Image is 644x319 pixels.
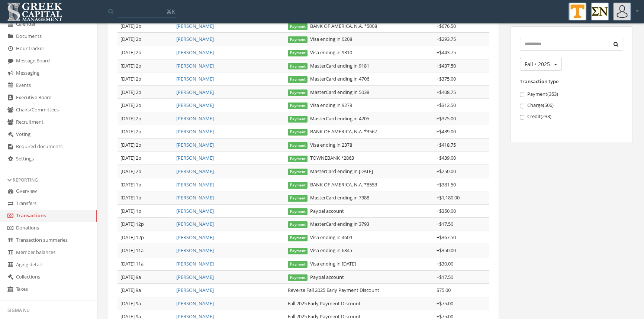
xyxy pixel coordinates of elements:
td: [DATE] 2p [117,125,173,139]
td: [DATE] 1p [117,191,173,205]
span: TOWNEBANK *2863 [288,154,354,161]
td: [DATE] 9a [117,297,173,310]
a: [PERSON_NAME] [176,260,214,267]
span: Payment [288,102,308,109]
span: Payment [288,235,308,241]
td: [DATE] 2p [117,152,173,165]
td: [DATE] 11a [117,244,173,257]
span: BANK OF AMERICA, N.A. *3567 [288,128,377,135]
span: MasterCard ending in 4706 [288,75,369,82]
span: Visa ending in 9278 [288,102,352,108]
span: Payment [288,261,308,268]
button: Fall • 2025 [520,58,562,71]
td: [DATE] 2p [117,72,173,86]
div: Reporting [7,177,89,183]
input: Charge(506) [520,104,525,108]
a: [PERSON_NAME] [176,194,214,201]
span: MasterCard ending in 4205 [288,115,369,122]
span: Payment [288,195,308,202]
td: Reverse Fall 2025 Early Payment Discount [285,284,434,297]
span: Visa ending in 4609 [288,234,352,241]
a: [PERSON_NAME] [176,300,214,307]
span: Payment [288,142,308,149]
td: [DATE] 11a [117,257,173,270]
span: Visa ending in 6845 [288,247,352,254]
a: [PERSON_NAME] [176,287,214,293]
td: [DATE] 2p [117,46,173,59]
a: [PERSON_NAME] [176,208,214,214]
td: [DATE] 2p [117,165,173,178]
span: + $418.75 [437,141,456,148]
span: Payment [288,76,308,83]
span: + $250.00 [437,168,456,175]
span: + $350.00 [437,208,456,214]
span: + $437.50 [437,62,456,69]
span: Payment [288,36,308,43]
td: [DATE] 12p [117,218,173,231]
span: + $408.75 [437,89,456,95]
a: [PERSON_NAME] [176,49,214,56]
span: + $75.00 [437,300,453,307]
label: Payment ( 353 ) [520,91,624,98]
span: + $439.00 [437,154,456,161]
span: + $1,180.00 [437,194,460,201]
span: Payment [288,89,308,96]
span: MasterCard ending in [DATE] [288,168,373,175]
span: + $443.75 [437,49,456,56]
span: Payment [288,274,308,281]
span: Payment [288,169,308,175]
span: + $17.50 [437,274,453,280]
a: [PERSON_NAME] [176,168,214,175]
span: MasterCard ending in 9181 [288,62,369,69]
td: [DATE] 2p [117,19,173,33]
span: + $17.50 [437,221,453,227]
td: [DATE] 2p [117,85,173,99]
span: Payment [288,208,308,215]
td: [DATE] 2p [117,33,173,46]
span: $75.00 [437,287,451,293]
span: Paypal account [288,208,344,214]
label: Credit ( 233 ) [520,113,624,120]
span: + $375.00 [437,75,456,82]
span: Payment [288,129,308,136]
span: Payment [288,23,308,30]
span: Payment [288,182,308,189]
td: [DATE] 2p [117,138,173,152]
span: + $439.00 [437,128,456,135]
span: + $381.50 [437,181,456,188]
td: [DATE] 1p [117,204,173,218]
a: [PERSON_NAME] [176,154,214,161]
label: Transaction type [520,78,558,85]
span: Visa ending in 9310 [288,49,352,56]
a: [PERSON_NAME] [176,221,214,227]
td: [DATE] 9a [117,284,173,297]
span: Payment [288,248,308,254]
a: [PERSON_NAME] [176,181,214,188]
span: BANK OF AMERICA, N.A. *5008 [288,23,377,29]
span: Payment [288,50,308,56]
a: [PERSON_NAME] [176,274,214,280]
a: [PERSON_NAME] [176,141,214,148]
span: + $312.50 [437,102,456,108]
span: Payment [288,116,308,123]
td: [DATE] 2p [117,112,173,125]
td: [DATE] 9a [117,270,173,284]
td: [DATE] 1p [117,178,173,191]
span: ⌘K [166,8,175,15]
span: Payment [288,156,308,162]
a: [PERSON_NAME] [176,23,214,29]
td: [DATE] 12p [117,231,173,244]
a: [PERSON_NAME] [176,115,214,122]
a: [PERSON_NAME] [176,102,214,108]
span: + $350.00 [437,247,456,254]
label: Charge ( 506 ) [520,102,624,109]
span: MasterCard ending in 3793 [288,221,369,227]
td: Fall 2025 Early Payment Discount [285,297,434,310]
span: BANK OF AMERICA, N.A. *8553 [288,181,377,188]
a: [PERSON_NAME] [176,75,214,82]
span: Payment [288,221,308,228]
span: MasterCard ending in 7388 [288,194,369,201]
a: [PERSON_NAME] [176,128,214,135]
span: + $676.50 [437,23,456,29]
input: Credit(233) [520,115,525,120]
